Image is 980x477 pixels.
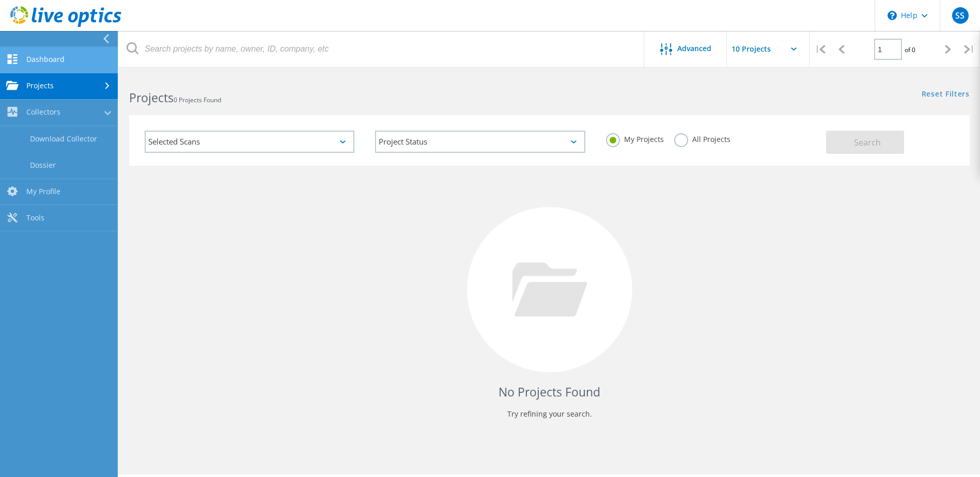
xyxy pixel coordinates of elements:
[959,31,980,68] div: |
[145,131,354,153] div: Selected Scans
[139,384,959,401] h4: No Projects Found
[905,45,915,54] span: of 0
[826,131,904,154] button: Search
[10,22,121,29] a: Live Optics Dashboard
[955,11,965,20] span: SS
[810,31,831,68] div: |
[139,406,959,422] p: Try refining your search.
[174,96,221,104] span: 0 Projects Found
[129,89,174,106] b: Projects
[375,131,585,153] div: Project Status
[677,45,711,52] span: Advanced
[888,11,897,20] svg: \n
[119,31,645,67] input: Search projects by name, owner, ID, company, etc
[606,133,664,143] label: My Projects
[854,137,881,148] span: Search
[922,90,970,99] a: Reset Filters
[674,133,730,143] label: All Projects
